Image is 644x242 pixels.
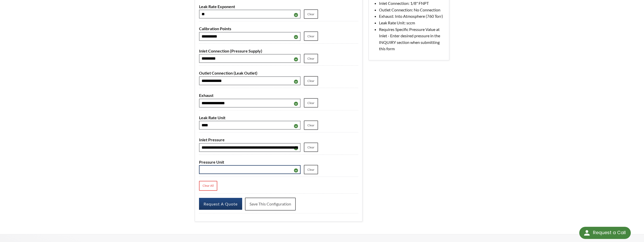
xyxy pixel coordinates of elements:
label: Inlet Connection (Pressure Supply) [199,48,358,54]
div: Request a Call [593,227,626,238]
a: Save This Configuration [245,198,296,210]
label: Inlet Pressure [199,136,358,143]
a: Clear [304,31,318,41]
label: Outlet Connection (Leak Outlet) [199,70,358,76]
a: Clear [304,165,318,174]
li: Outlet Connection: No Connection [379,7,445,13]
img: round button [583,229,591,237]
a: Clear [304,143,318,152]
label: Calibration Points [199,25,358,32]
a: Clear [304,120,318,130]
li: Requires Specific Pressure Value at Inlet - Enter desired pressure in the INQUIRY section when su... [379,26,445,52]
label: Exhaust [199,92,358,99]
li: Leak Rate Unit: sccm [379,20,445,26]
label: Leak Rate Exponent [199,3,358,10]
button: Request A Quote [199,198,242,210]
a: Clear [304,98,318,108]
label: Pressure Unit [199,159,358,165]
a: Clear [304,9,318,19]
label: Leak Rate Unit [199,114,358,121]
a: Clear All [199,181,217,191]
a: Clear [304,54,318,63]
li: Exhaust: Into Atmosphere (760 Torr) [379,13,445,20]
div: Request a Call [579,227,631,239]
a: Clear [304,76,318,85]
